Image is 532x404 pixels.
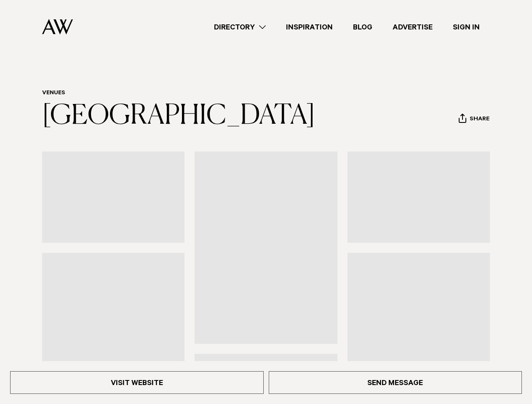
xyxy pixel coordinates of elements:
a: Advertise [382,21,443,33]
a: Blog [343,21,382,33]
img: Auckland Weddings Logo [42,19,73,35]
span: Share [470,116,489,124]
a: Sign In [443,21,490,33]
a: Venues [42,90,65,97]
a: [GEOGRAPHIC_DATA] [42,103,315,130]
a: Send Message [269,371,522,394]
a: Directory [204,21,276,33]
a: Inspiration [276,21,343,33]
button: Share [458,113,490,126]
a: Visit Website [10,371,264,394]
